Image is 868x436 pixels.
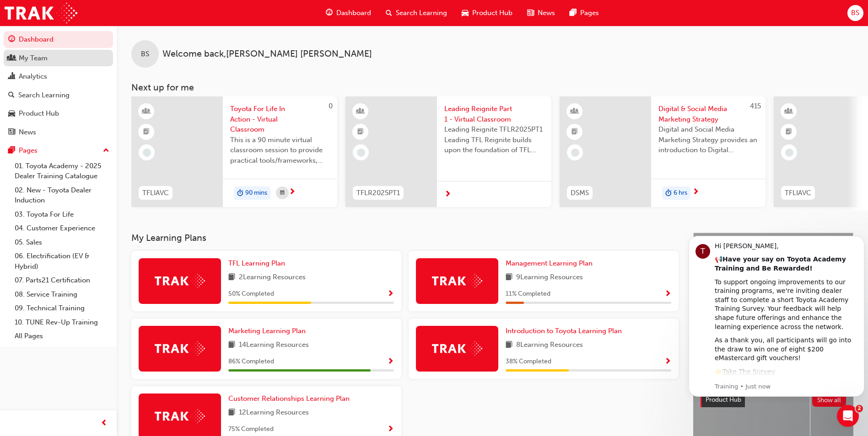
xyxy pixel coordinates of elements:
[4,50,113,67] a: My Team
[155,341,205,356] img: Trak
[329,102,333,110] span: 0
[8,128,15,137] span: news-icon
[103,145,109,157] span: up-icon
[472,8,512,18] span: Product Hub
[239,407,309,419] span: 12 Learning Resources
[506,327,622,335] span: Introduction to Toyota Learning Plan
[228,356,274,367] span: 86 % Completed
[538,8,555,18] span: News
[520,4,562,22] a: news-iconNews
[664,356,671,367] button: Show Progress
[228,326,309,336] a: Marketing Learning Plan
[8,91,15,100] span: search-icon
[318,4,378,22] a: guage-iconDashboard
[326,7,333,19] span: guage-icon
[664,290,671,298] span: Show Progress
[674,188,687,198] span: 6 hrs
[432,341,482,356] img: Trak
[143,106,150,117] span: learningResourceType_INSTRUCTOR_LED-icon
[245,188,267,198] span: 90 mins
[454,4,520,22] a: car-iconProduct Hub
[387,424,394,435] button: Show Progress
[527,7,534,19] span: news-icon
[856,405,863,412] span: 2
[4,87,113,104] a: Search Learning
[506,289,550,299] span: 11 % Completed
[665,187,672,199] span: duration-icon
[228,340,235,351] span: book-icon
[387,358,394,366] span: Show Progress
[19,145,38,156] div: Pages
[658,124,758,155] span: Digital and Social Media Marketing Strategy provides an introduction to Digital Marketing and Soc...
[8,36,15,44] span: guage-icon
[162,49,372,59] span: Welcome back , [PERSON_NAME] [PERSON_NAME]
[658,104,758,124] span: Digital & Social Media Marketing Strategy
[230,135,330,166] span: This is a 90 minute virtual classroom session to provide practical tools/frameworks, behaviours a...
[378,4,454,22] a: search-iconSearch Learning
[462,7,469,19] span: car-icon
[228,327,306,335] span: Marketing Learning Plan
[19,108,59,119] div: Product Hub
[19,127,36,138] div: News
[685,228,868,402] iframe: Intercom notifications message
[8,147,15,155] span: pages-icon
[785,149,793,157] span: learningRecordVerb_NONE-icon
[387,288,394,300] button: Show Progress
[356,188,400,198] span: TFLR2025PT1
[4,124,113,141] a: News
[785,188,811,198] span: TFLIAVC
[11,301,113,315] a: 09. Technical Training
[357,106,364,117] span: learningResourceType_INSTRUCTOR_LED-icon
[239,340,309,351] span: 14 Learning Resources
[143,126,150,138] span: booktick-icon
[228,407,235,419] span: book-icon
[237,187,243,199] span: duration-icon
[5,3,77,23] img: Trak
[4,142,113,159] button: Pages
[432,274,482,288] img: Trak
[8,110,15,118] span: car-icon
[11,235,113,250] a: 05. Sales
[396,8,447,18] span: Search Learning
[560,96,766,207] a: 415DSMSDigital & Social Media Marketing StrategyDigital and Social Media Marketing Strategy provi...
[228,394,350,403] span: Customer Relationships Learning Plan
[11,207,113,222] a: 03. Toyota For Life
[786,106,792,117] span: learningResourceType_INSTRUCTOR_LED-icon
[664,358,671,366] span: Show Progress
[228,393,353,404] a: Customer Relationships Learning Plan
[228,259,285,267] span: TFL Learning Plan
[280,187,285,199] span: calendar-icon
[11,159,113,183] a: 01. Toyota Academy - 2025 Dealer Training Catalogue
[506,340,512,351] span: book-icon
[101,418,108,429] span: prev-icon
[228,424,274,435] span: 75 % Completed
[228,289,274,299] span: 50 % Completed
[155,274,205,288] img: Trak
[18,90,70,101] div: Search Learning
[851,8,859,18] span: BS
[289,188,296,197] span: next-icon
[387,425,394,434] span: Show Progress
[357,126,364,138] span: booktick-icon
[580,8,599,18] span: Pages
[4,68,113,85] a: Analytics
[506,258,596,269] a: Management Learning Plan
[4,31,113,48] a: Dashboard
[444,124,544,155] span: Leading Reignite TFLR2025PT1 Leading TFL Reignite builds upon the foundation of TFL Reignite, rea...
[506,356,551,367] span: 38 % Completed
[562,4,606,22] a: pages-iconPages
[357,149,365,157] span: learningRecordVerb_NONE-icon
[155,409,205,423] img: Trak
[131,96,337,207] a: 0TFLIAVCToyota For Life In Action - Virtual ClassroomThis is a 90 minute virtual classroom sessio...
[571,149,579,157] span: learningRecordVerb_NONE-icon
[143,149,151,157] span: learningRecordVerb_NONE-icon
